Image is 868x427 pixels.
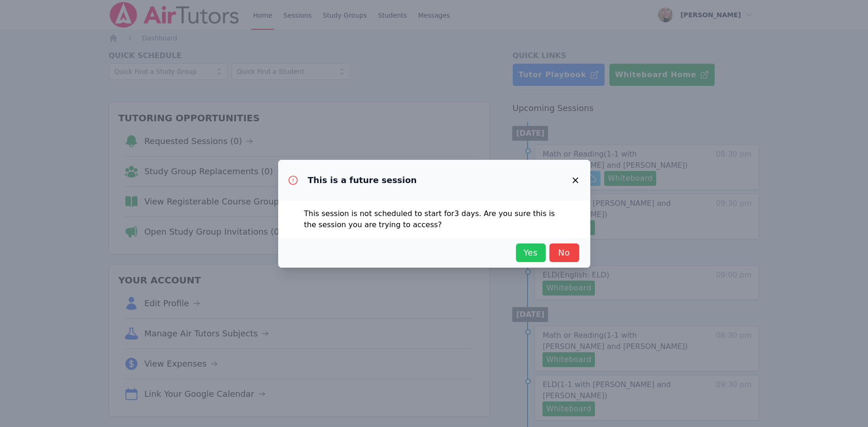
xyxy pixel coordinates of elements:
h3: This is a future session [308,175,417,186]
span: No [554,246,574,259]
button: Yes [516,243,546,262]
button: No [549,243,579,262]
span: Yes [521,246,541,259]
p: This session is not scheduled to start for 3 days . Are you sure this is the session you are tryi... [304,208,564,230]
